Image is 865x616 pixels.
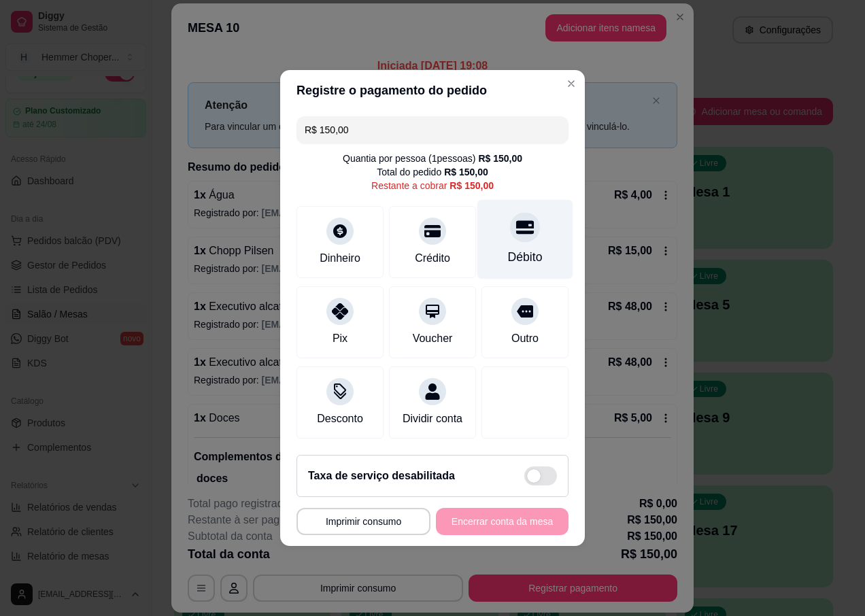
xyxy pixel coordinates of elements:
[296,508,430,535] button: Imprimir consumo
[280,70,585,111] header: Registre o pagamento do pedido
[413,330,453,347] div: Voucher
[308,468,455,484] h2: Taxa de serviço desabilitada
[560,73,582,95] button: Close
[415,250,450,267] div: Crédito
[508,248,543,266] div: Débito
[371,179,494,192] div: Restante a cobrar
[511,330,539,347] div: Outro
[305,116,560,143] input: Ex.: hambúrguer de cordeiro
[444,165,488,179] div: R$ 150,00
[403,411,462,427] div: Dividir conta
[333,330,347,347] div: Pix
[343,152,522,165] div: Quantia por pessoa ( 1 pessoas)
[450,179,494,192] div: R$ 150,00
[320,250,360,267] div: Dinheiro
[377,165,488,179] div: Total do pedido
[317,411,363,427] div: Desconto
[478,152,522,165] div: R$ 150,00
